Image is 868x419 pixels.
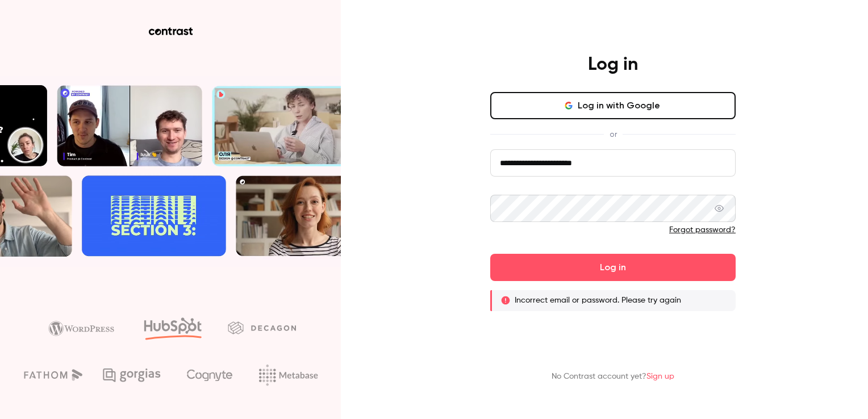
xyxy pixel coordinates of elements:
[669,226,736,234] a: Forgot password?
[228,321,296,334] img: decagon
[646,372,674,380] a: Sign up
[604,128,623,140] span: or
[515,295,681,306] p: Incorrect email or password. Please try again
[490,254,736,281] button: Log in
[588,53,638,76] h4: Log in
[490,92,736,119] button: Log in with Google
[552,371,674,383] p: No Contrast account yet?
